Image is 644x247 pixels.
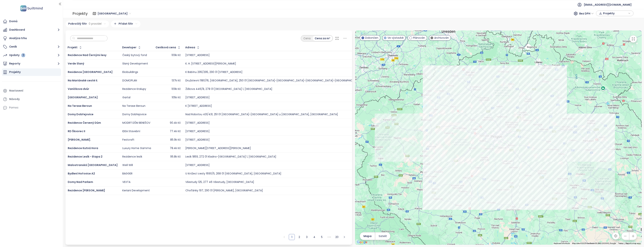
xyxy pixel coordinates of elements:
[21,53,25,57] div: 1
[172,96,181,99] div: 105k Kč
[343,236,345,238] span: right
[185,87,272,91] div: Žižkova 446/8, 278 01 [GEOGRAPHIC_DATA] 1, [GEOGRAPHIC_DATA]
[9,105,19,110] div: Pomoc
[296,234,302,240] li: 2
[172,87,181,91] div: 109k Kč
[68,138,91,142] span: [PERSON_NAME].
[603,11,627,16] span: Projekty
[170,130,181,133] div: 77.4k Kč
[9,97,20,102] div: Návody
[2,87,61,95] a: Nastavení
[68,180,93,184] a: Domy Nad Parkem
[156,46,176,49] div: Ceníková cena
[68,189,105,192] a: Rezidence [PERSON_NAME]
[185,155,276,158] div: Lesík 1859, 272 01 Kladno-[GEOGRAPHIC_DATA] 1, [GEOGRAPHIC_DATA]
[2,35,61,42] a: Analýza trhu
[2,68,61,76] a: Projekty
[122,164,133,167] div: Well Will
[111,20,141,27] div: Přidat filtr
[122,113,147,116] div: Domy Dobřejovice
[172,79,181,82] div: 137k Kč
[122,121,150,125] div: MODRÝ DŮM BENEŠOV
[9,19,17,24] div: Domů
[170,121,181,125] div: 90.4k Kč
[68,70,113,74] span: Residence [GEOGRAPHIC_DATA]
[185,79,393,82] div: Družstevní 1180/16, [GEOGRAPHIC_DATA], 250 01 [GEOGRAPHIC_DATA]-[GEOGRAPHIC_DATA]-[GEOGRAPHIC_DAT...
[68,87,89,91] span: Vaníčkova dvůr
[185,62,236,65] div: K. H. [STREET_ADDRESS][PERSON_NAME]
[68,121,101,125] a: Rezidence Červený Dům
[185,46,195,49] div: Adresa
[301,36,313,41] div: Cena
[311,234,317,240] li: 4
[365,36,378,40] span: Dokončen
[360,232,375,240] button: Mapa
[170,155,181,158] div: 95.8k Kč
[185,164,210,167] div: [STREET_ADDRESS]
[122,189,150,192] div: Keriani Development
[313,36,332,41] div: Cena za m²
[68,79,98,82] a: Na Mariánské cestě II.
[122,54,147,57] div: Český bytový fond
[68,104,92,108] a: Na Terase Beroun
[122,62,148,65] div: Slaný Development
[68,155,102,158] a: Rezidence Lesík - Etapa 2
[311,234,317,240] a: 4
[185,189,263,192] div: Choťánky 197, 290 01 [PERSON_NAME], [GEOGRAPHIC_DATA]
[122,46,136,49] div: Developer
[68,163,118,167] span: Malostranská [GEOGRAPHIC_DATA]
[579,11,594,16] span: Bez DPH
[598,11,631,16] div: button
[68,129,85,133] a: RD Škvorec II
[170,147,181,150] div: 78.4k Kč
[283,236,285,238] span: left
[122,70,138,74] div: Ekobuildings
[9,53,25,58] div: Updaty
[185,138,210,142] div: [STREET_ADDRESS]
[281,234,287,240] li: Předchozí strana
[185,113,338,116] div: Nad Robotou 431/431, 251 01 [GEOGRAPHIC_DATA]-[GEOGRAPHIC_DATA] u [GEOGRAPHIC_DATA], [GEOGRAPHIC_...
[68,46,77,49] div: Projekt
[341,234,347,240] button: right
[434,36,449,40] span: Archivován
[387,36,404,40] span: Ve výstavbě
[185,121,210,125] div: [STREET_ADDRESS]
[170,138,181,142] div: 85.9k Kč
[2,52,61,59] button: Updaty 1
[304,234,310,240] a: 3
[2,18,61,25] a: Domů
[122,79,137,82] div: DOMOPLAN
[2,43,61,51] button: Ceník
[326,234,332,240] span: •••
[98,11,131,16] span: Středočeský kraj
[122,104,145,108] div: Na Terase Beroun
[363,234,372,238] span: Mapa
[626,242,641,244] a: Report a map error
[68,146,98,150] a: Rezidence Kutná Hora
[122,130,140,133] div: IDEA Stavební
[68,95,98,99] a: [GEOGRAPHIC_DATA]
[68,112,93,116] a: Domy Dobřejovice
[68,53,106,57] span: Rezidence Nad Černými lesy
[2,95,61,103] a: Návody
[185,180,254,184] div: Všestudy 125, 277 46 Všestudy, [GEOGRAPHIC_DATA]
[319,234,325,240] a: 5
[185,172,281,175] div: U Knížecí cesty 1690/5, 268 01 [GEOGRAPHIC_DATA], [GEOGRAPHIC_DATA]
[122,180,130,184] div: VEXTA
[2,26,61,34] button: Dashboard
[356,240,368,245] a: Open this area in Google Maps (opens a new window)
[122,87,146,91] div: Rezidence Kralupy
[326,234,332,240] li: Následujících 5 stran
[334,234,340,240] a: 20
